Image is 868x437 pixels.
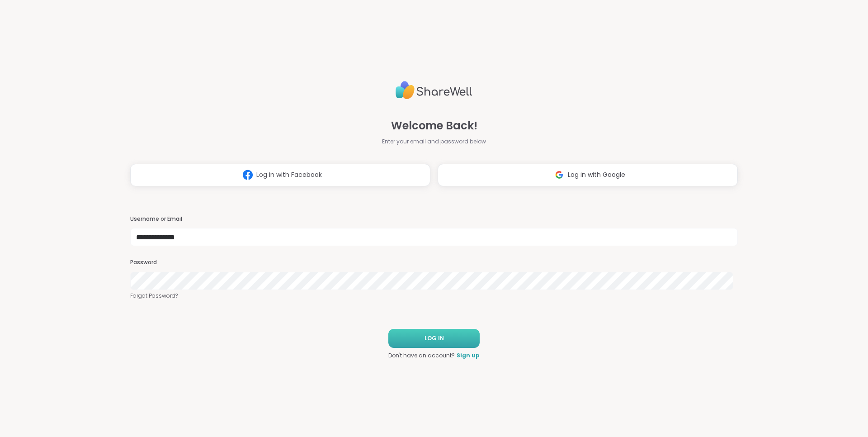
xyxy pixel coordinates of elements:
[551,166,568,183] img: ShareWell Logomark
[457,351,480,360] a: Sign up
[256,170,322,180] span: Log in with Facebook
[130,215,738,223] h3: Username or Email
[382,138,486,146] span: Enter your email and password below
[239,166,256,183] img: ShareWell Logomark
[425,334,444,342] span: LOG IN
[396,77,472,103] img: ShareWell Logo
[130,292,738,300] a: Forgot Password?
[388,351,455,360] span: Don't have an account?
[438,164,738,186] button: Log in with Google
[391,118,477,134] span: Welcome Back!
[130,259,738,266] h3: Password
[130,164,430,186] button: Log in with Facebook
[388,329,480,348] button: LOG IN
[568,170,625,180] span: Log in with Google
